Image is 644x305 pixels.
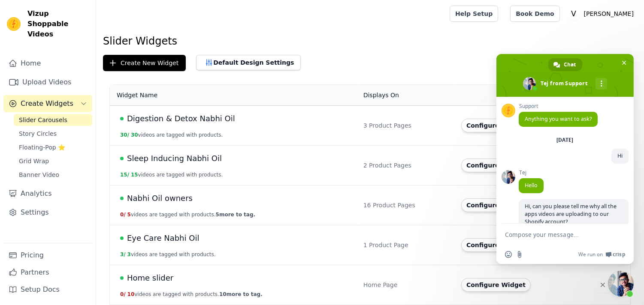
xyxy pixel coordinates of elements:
[519,103,598,109] span: Support
[131,132,138,138] span: 30
[127,251,131,257] span: 3
[620,58,629,67] span: Close chat
[14,128,92,140] a: Story Circles
[19,116,67,124] span: Slider Carousels
[505,251,512,258] span: Insert an emoji
[3,95,92,112] button: Create Widgets
[519,170,544,176] span: Tej
[19,157,49,165] span: Grid Wrap
[3,204,92,221] a: Settings
[461,158,531,172] button: Configure Widget
[120,276,124,280] span: Live Published
[131,172,138,178] span: 15
[120,212,126,218] span: 0 /
[127,272,173,284] span: Home slider
[19,129,57,138] span: Story Circles
[3,281,92,298] a: Setup Docs
[3,247,92,264] a: Pricing
[120,251,216,258] button: 3/ 3videos are tagged with products.
[120,117,124,120] span: Live Published
[3,74,92,91] a: Upload Videos
[363,161,451,170] div: 2 Product Pages
[120,291,126,297] span: 0 /
[127,212,131,218] span: 5
[525,115,592,123] span: Anything you want to ask?
[564,58,576,71] span: Chat
[127,192,193,204] span: Nabhi Oil owners
[19,143,65,152] span: Floating-Pop ⭐
[127,152,222,164] span: Sleep Inducing Nabhi Oil
[120,172,129,178] span: 15 /
[567,6,637,21] button: V [PERSON_NAME]
[548,58,582,71] div: Chat
[120,197,124,200] span: Live Published
[617,152,623,159] span: Hi
[120,132,223,138] button: 30/ 30videos are tagged with products.
[7,17,21,31] img: Vizup
[27,9,89,39] span: Vizup Shoppable Videos
[557,138,574,143] div: [DATE]
[3,185,92,202] a: Analytics
[120,251,126,257] span: 3 /
[3,55,92,72] a: Home
[103,55,186,71] button: Create New Widget
[19,170,59,179] span: Banner Video
[14,169,92,181] a: Banner Video
[461,278,531,292] button: Configure Widget
[120,211,255,218] button: 0/ 5videos are tagged with products.5more to tag.
[120,132,129,138] span: 30 /
[358,85,456,106] th: Displays On
[120,171,223,178] button: 15/ 15videos are tagged with products.
[510,6,559,22] a: Book Demo
[461,119,531,132] button: Configure Widget
[21,99,73,109] span: Create Widgets
[363,201,451,209] div: 16 Product Pages
[103,34,637,48] h1: Slider Widgets
[14,114,92,126] a: Slider Carousels
[581,6,637,21] p: [PERSON_NAME]
[571,9,576,18] text: V
[127,113,235,125] span: Digestion & Detox Nabhi Oil
[219,291,263,297] span: 10 more to tag.
[120,157,124,160] span: Live Published
[120,291,263,298] button: 0/ 10videos are tagged with products.10more to tag.
[596,78,607,90] div: More channels
[516,251,523,258] span: Send a file
[216,212,255,218] span: 5 more to tag.
[505,231,606,239] textarea: Compose your message...
[127,291,135,297] span: 10
[525,182,538,189] span: Hello
[595,277,611,293] button: Delete widget
[363,241,451,249] div: 1 Product Page
[363,281,451,289] div: Home Page
[578,251,625,258] a: We run onCrisp
[110,85,358,106] th: Widget Name
[127,232,199,244] span: Eye Care Nabhi Oil
[14,155,92,167] a: Grid Wrap
[3,264,92,281] a: Partners
[578,251,603,258] span: We run on
[196,55,301,70] button: Default Design Settings
[363,121,451,130] div: 3 Product Pages
[613,251,625,258] span: Crisp
[525,203,617,225] span: Hi, can you please tell me why all the apps videos are uploading to our Shopify account?
[461,238,531,252] button: Configure Widget
[461,198,531,212] button: Configure Widget
[450,6,498,22] a: Help Setup
[14,141,92,153] a: Floating-Pop ⭐
[608,271,634,296] div: Close chat
[120,236,124,240] span: Live Published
